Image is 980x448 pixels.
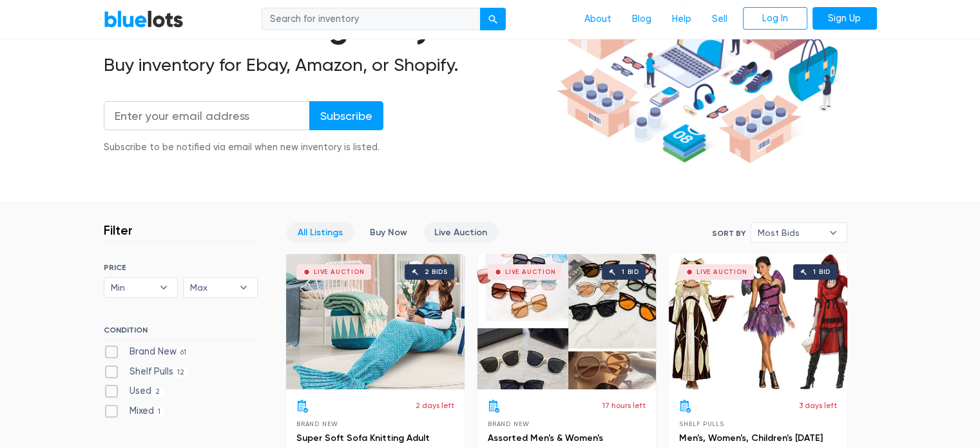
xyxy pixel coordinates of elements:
[702,7,738,32] a: Sell
[309,101,383,130] input: Subscribe
[104,404,165,418] label: Mixed
[104,141,383,155] div: Subscribe to be notified via email when new inventory is listed.
[622,7,662,32] a: Blog
[669,254,847,389] a: Live Auction 1 bid
[679,420,724,427] span: Shelf Pulls
[104,10,184,28] a: BlueLots
[820,223,847,242] b: ▾
[150,278,177,297] b: ▾
[712,228,745,239] label: Sort By
[173,367,189,378] span: 12
[662,7,702,32] a: Help
[813,269,831,275] div: 1 bid
[104,365,189,379] label: Shelf Pulls
[151,387,164,398] span: 2
[230,278,257,297] b: ▾
[812,7,877,30] a: Sign Up
[477,254,656,389] a: Live Auction 1 bid
[154,407,165,417] span: 1
[622,269,639,275] div: 1 bid
[296,420,338,427] span: Brand New
[286,254,465,389] a: Live Auction 2 bids
[262,8,481,31] input: Search for inventory
[190,278,233,297] span: Max
[602,400,646,411] p: 17 hours left
[314,269,365,275] div: Live Auction
[104,326,258,340] h6: CONDITION
[416,400,454,411] p: 2 days left
[104,384,164,398] label: Used
[104,222,133,238] h3: Filter
[488,420,530,427] span: Brand New
[104,263,258,272] h6: PRICE
[799,400,837,411] p: 3 days left
[423,222,498,242] a: Live Auction
[697,269,747,275] div: Live Auction
[104,101,310,130] input: Enter your email address
[743,7,807,30] a: Log In
[177,347,191,358] span: 61
[111,278,153,297] span: Min
[287,222,354,242] a: All Listings
[359,222,418,242] a: Buy Now
[574,7,622,32] a: About
[104,54,552,76] h2: Buy inventory for Ebay, Amazon, or Shopify.
[104,345,191,359] label: Brand New
[505,269,556,275] div: Live Auction
[758,223,822,242] span: Most Bids
[425,269,448,275] div: 2 bids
